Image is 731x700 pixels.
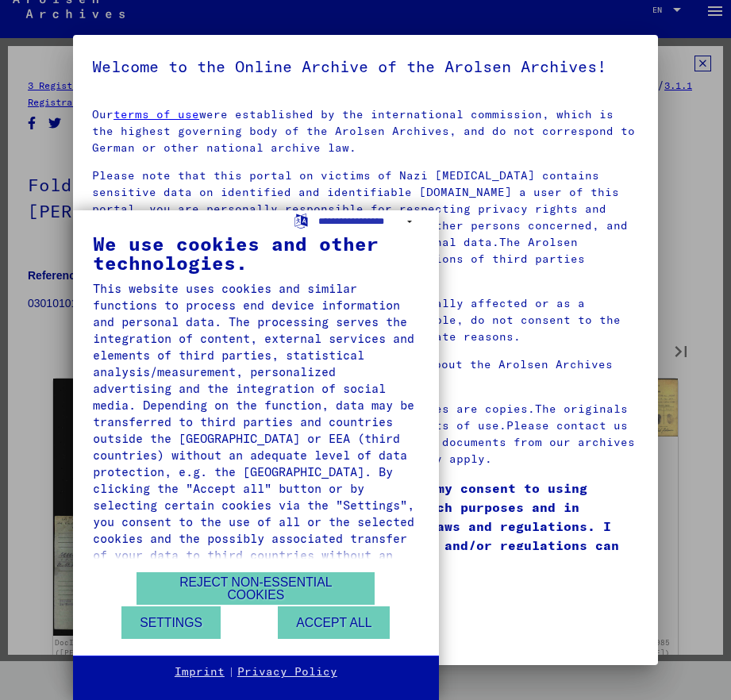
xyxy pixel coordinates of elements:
div: We use cookies and other technologies. [93,234,419,272]
button: Reject non-essential cookies [137,572,375,605]
a: Privacy Policy [237,664,337,680]
button: Settings [121,606,221,639]
a: Imprint [175,664,225,680]
button: Accept all [278,606,390,639]
div: This website uses cookies and similar functions to process end device information and personal da... [93,280,419,580]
